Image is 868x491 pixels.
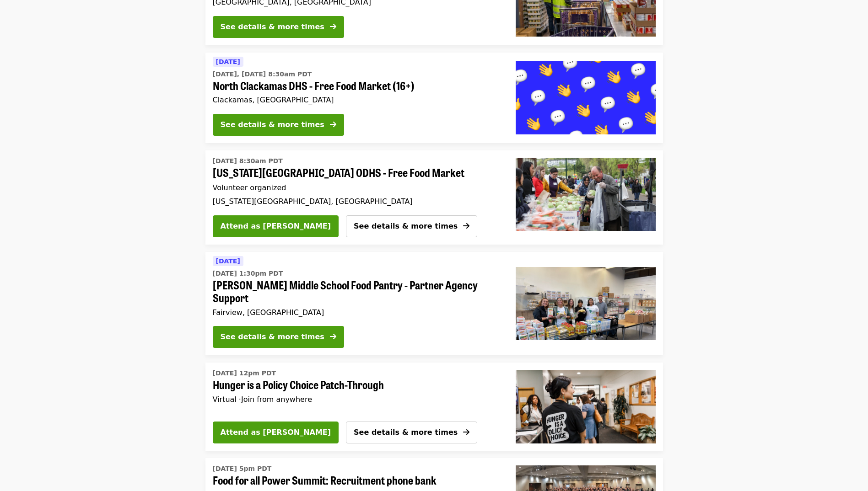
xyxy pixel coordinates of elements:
div: See details & more times [221,21,324,32]
span: See details & more times [354,222,458,230]
button: Attend as [PERSON_NAME] [213,215,339,237]
button: Attend as [PERSON_NAME] [213,422,339,443]
div: Fairview, [GEOGRAPHIC_DATA] [213,308,501,317]
a: Oregon City ODHS - Free Food Market [508,150,663,245]
span: See details & more times [354,428,458,437]
div: [US_STATE][GEOGRAPHIC_DATA], [GEOGRAPHIC_DATA] [213,197,494,206]
time: [DATE], [DATE] 8:30am PDT [213,69,312,79]
span: Attend as [PERSON_NAME] [221,427,331,438]
span: North Clackamas DHS - Free Food Market (16+) [213,79,501,92]
div: See details & more times [221,119,324,130]
button: See details & more times [213,114,344,136]
div: Clackamas, [GEOGRAPHIC_DATA] [213,96,501,104]
img: Reynolds Middle School Food Pantry - Partner Agency Support organized by Oregon Food Bank [516,267,656,340]
div: See details & more times [221,331,324,342]
span: [US_STATE][GEOGRAPHIC_DATA] ODHS - Free Food Market [213,166,494,179]
a: See details for "Oregon City ODHS - Free Food Market" [213,154,494,208]
span: Join from anywhere [241,395,312,404]
time: [DATE] 12pm PDT [213,368,276,378]
span: [PERSON_NAME] Middle School Food Pantry - Partner Agency Support [213,278,501,305]
span: Hunger is a Policy Choice Patch-Through [213,378,494,391]
time: [DATE] 1:30pm PDT [213,269,283,278]
a: See details for "Reynolds Middle School Food Pantry - Partner Agency Support" [205,252,663,356]
button: See details & more times [346,422,477,443]
span: Food for all Power Summit: Recruitment phone bank [213,474,501,487]
img: North Clackamas DHS - Free Food Market (16+) organized by Oregon Food Bank [516,61,656,134]
i: arrow-right icon [330,332,336,341]
span: Attend as [PERSON_NAME] [221,221,331,232]
i: arrow-right icon [330,120,336,129]
a: Hunger is a Policy Choice Patch-Through [508,363,663,450]
span: [DATE] [216,257,240,265]
span: Virtual · [213,395,313,404]
button: See details & more times [213,326,344,348]
button: See details & more times [213,16,344,38]
i: arrow-right icon [463,222,469,230]
time: [DATE] 5pm PDT [213,464,272,474]
span: [DATE] [216,58,240,65]
img: Hunger is a Policy Choice Patch-Through organized by Oregon Food Bank [516,370,656,443]
a: See details for "North Clackamas DHS - Free Food Market (16+)" [205,53,663,143]
i: arrow-right icon [463,428,469,437]
time: [DATE] 8:30am PDT [213,156,283,166]
a: See details for "Hunger is a Policy Choice Patch-Through" [213,366,494,406]
i: arrow-right icon [330,22,336,31]
img: Oregon City ODHS - Free Food Market organized by Oregon Food Bank [516,158,656,231]
span: Volunteer organized [213,183,286,192]
button: See details & more times [346,215,477,237]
